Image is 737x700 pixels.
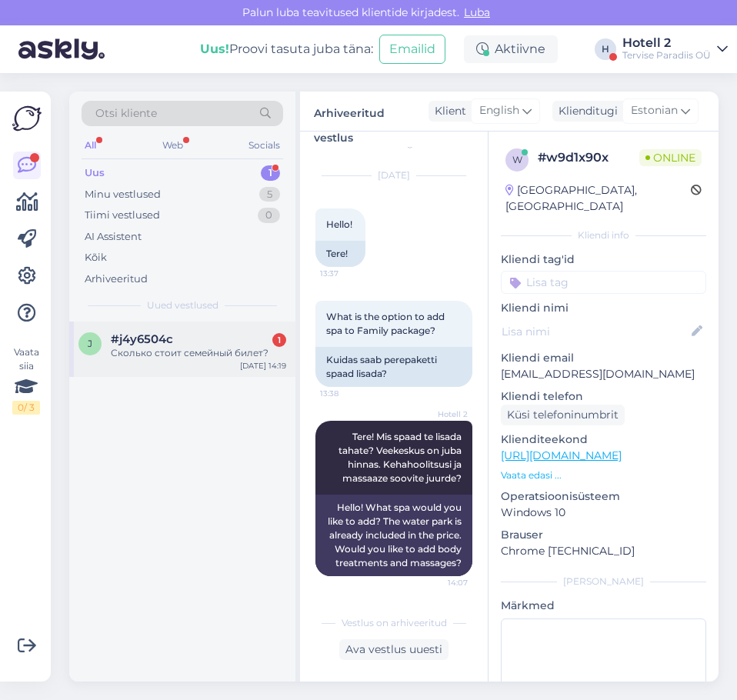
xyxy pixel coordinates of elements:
[410,577,468,588] span: 14:07
[12,345,40,415] div: Vaata siia
[12,401,40,415] div: 0 / 3
[314,101,424,122] label: Arhiveeritud vestlus
[85,272,148,287] div: Arhiveeritud
[501,366,706,382] p: [EMAIL_ADDRESS][DOMAIN_NAME]
[147,298,218,312] span: Uued vestlused
[501,448,622,462] a: [URL][DOMAIN_NAME]
[200,40,373,58] div: Proovi tasuta juba täna:
[595,38,616,60] div: H
[538,148,639,167] div: # w9d1x90x
[240,360,286,372] div: [DATE] 14:19
[326,311,447,336] span: What is the option to add spa to Family package?
[502,323,689,340] input: Lisa nimi
[501,543,706,559] p: Chrome [TECHNICAL_ID]
[12,104,42,133] img: Askly Logo
[379,35,445,64] button: Emailid
[622,37,711,49] div: Hotell 2
[410,408,468,420] span: Hotell 2
[111,346,286,360] div: Сколько стоит семейный билет?
[501,432,706,448] p: Klienditeekond
[464,35,558,63] div: Aktiivne
[315,347,472,387] div: Kuidas saab perepaketti spaad lisada?
[111,332,173,346] span: #j4y6504c
[272,333,286,347] div: 1
[622,49,711,62] div: Tervise Paradiis OÜ
[85,229,142,245] div: AI Assistent
[501,350,706,366] p: Kliendi email
[631,102,678,119] span: Estonian
[501,505,706,521] p: Windows 10
[501,598,706,614] p: Märkmed
[315,168,472,182] div: [DATE]
[501,252,706,268] p: Kliendi tag'id
[259,187,280,202] div: 5
[501,405,625,425] div: Küsi telefoninumbrit
[200,42,229,56] b: Uus!
[85,208,160,223] div: Tiimi vestlused
[339,639,449,660] div: Ava vestlus uuesti
[320,268,378,279] span: 13:37
[326,218,352,230] span: Hello!
[85,165,105,181] div: Uus
[88,338,92,349] span: j
[320,388,378,399] span: 13:38
[338,431,464,484] span: Tere! Mis spaad te lisada tahate? Veekeskus on juba hinnas. Kehahoolitsusi ja massaaze soovite ju...
[315,241,365,267] div: Tere!
[245,135,283,155] div: Socials
[342,616,447,630] span: Vestlus on arhiveeritud
[429,103,466,119] div: Klient
[85,187,161,202] div: Minu vestlused
[501,468,706,482] p: Vaata edasi ...
[82,135,99,155] div: All
[622,37,728,62] a: Hotell 2Tervise Paradiis OÜ
[501,527,706,543] p: Brauser
[501,271,706,294] input: Lisa tag
[85,250,107,265] div: Kõik
[501,575,706,588] div: [PERSON_NAME]
[479,102,519,119] span: English
[159,135,186,155] div: Web
[505,182,691,215] div: [GEOGRAPHIC_DATA], [GEOGRAPHIC_DATA]
[552,103,618,119] div: Klienditugi
[95,105,157,122] span: Otsi kliente
[512,154,522,165] span: w
[315,495,472,576] div: Hello! What spa would you like to add? The water park is already included in the price. Would you...
[501,488,706,505] p: Operatsioonisüsteem
[501,228,706,242] div: Kliendi info
[261,165,280,181] div: 1
[258,208,280,223] div: 0
[639,149,702,166] span: Online
[501,300,706,316] p: Kliendi nimi
[459,5,495,19] span: Luba
[501,388,706,405] p: Kliendi telefon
